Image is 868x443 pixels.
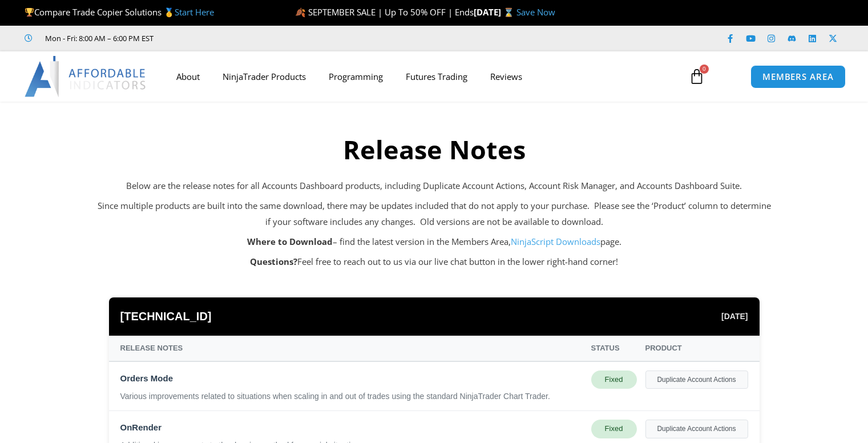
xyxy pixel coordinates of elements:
[511,236,600,247] a: NinjaScript Downloads
[25,56,147,97] img: LogoAI | Affordable Indicators – NinjaTrader
[721,309,748,324] span: [DATE]
[591,341,637,355] div: Status
[98,254,771,270] p: Feel free to reach out to us via our live chat button in the lower right-hand corner!
[120,420,583,436] div: OnRender
[98,178,771,194] p: Below are the release notes for all Accounts Dashboard products, including Duplicate Account Acti...
[175,6,214,18] a: Start Here
[750,65,846,88] a: MEMBERS AREA
[42,31,154,45] span: Mon - Fri: 8:00 AM – 6:00 PM EST
[120,341,583,355] div: Release Notes
[394,63,479,90] a: Futures Trading
[591,370,637,389] div: Fixed
[98,234,771,250] p: – find the latest version in the Members Area, page.
[700,65,709,74] span: 0
[25,6,214,18] span: Compare Trade Copier Solutions 🥇
[474,6,516,18] strong: [DATE] ⌛
[165,63,211,90] a: About
[250,256,297,267] strong: Questions?
[762,73,834,81] span: MEMBERS AREA
[165,63,677,90] nav: Menu
[120,306,212,327] span: [TECHNICAL_ID]
[98,133,771,167] h2: Release Notes
[120,391,583,402] div: Various improvements related to situations when scaling in and out of trades using the standard N...
[591,420,637,438] div: Fixed
[247,236,333,247] strong: Where to Download
[672,60,722,93] a: 0
[516,6,555,18] a: Save Now
[120,370,583,386] div: Orders Mode
[645,420,748,438] div: Duplicate Account Actions
[25,8,34,17] img: 🏆
[211,63,317,90] a: NinjaTrader Products
[169,33,341,44] iframe: Customer reviews powered by Trustpilot
[479,63,534,90] a: Reviews
[317,63,394,90] a: Programming
[645,370,748,389] div: Duplicate Account Actions
[295,6,474,18] span: 🍂 SEPTEMBER SALE | Up To 50% OFF | Ends
[98,198,771,230] p: Since multiple products are built into the same download, there may be updates included that do n...
[645,341,748,355] div: Product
